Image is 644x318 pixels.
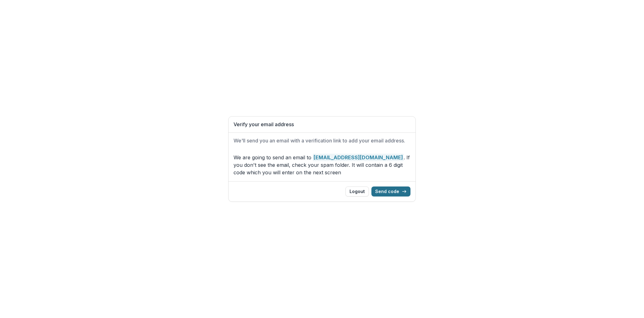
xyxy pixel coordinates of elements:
h2: We'll send you an email with a verification link to add your email address. [234,138,410,144]
button: Logout [345,186,369,196]
h1: Verify your email address [234,122,410,127]
p: We are going to send an email to . If you don't see the email, check your spam folder. It will co... [234,154,410,176]
button: Send code [371,186,410,196]
strong: [EMAIL_ADDRESS][DOMAIN_NAME] [313,154,404,161]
